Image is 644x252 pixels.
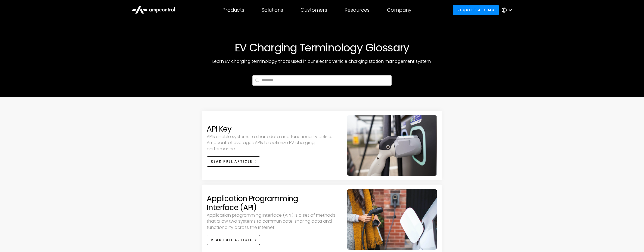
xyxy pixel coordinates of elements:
[453,5,499,15] a: Request a demo
[207,194,342,212] h2: Application Programming Interface (API)
[212,58,432,64] p: Learn EV charging terminology that’s used in our electric vehicle charging station management sys...
[345,7,370,13] div: Resources
[207,235,260,245] a: Read full article
[207,125,231,134] h2: API Key
[235,41,409,54] h1: EV Charging Terminology Glossary
[207,134,342,152] div: APIs enable systems to share data and functionality online. Ampcontrol leverages APIs to optimize...
[301,7,327,13] div: Customers
[207,212,342,231] div: Application programming interface (API ) is a set of methods that allow two systems to communicat...
[207,156,260,166] a: Read full article
[387,7,411,13] div: Company
[211,238,252,242] div: Read full article
[211,159,252,164] div: Read full article
[262,7,283,13] div: Solutions
[222,7,244,13] div: Products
